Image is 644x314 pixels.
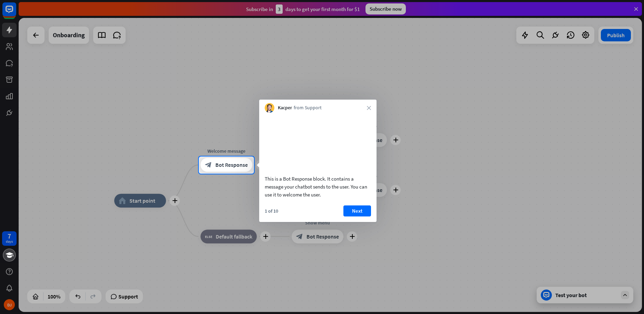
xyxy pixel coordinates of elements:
[343,205,371,216] button: Next
[6,3,26,23] button: Open LiveChat chat widget
[265,175,371,199] div: This is a Bot Response block. It contains a message your chatbot sends to the user. You can use i...
[205,162,212,169] i: block_bot_response
[294,104,322,111] span: from Support
[367,106,371,110] i: close
[215,162,248,169] span: Bot Response
[278,104,292,111] span: Kacper
[265,208,278,214] div: 1 of 10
